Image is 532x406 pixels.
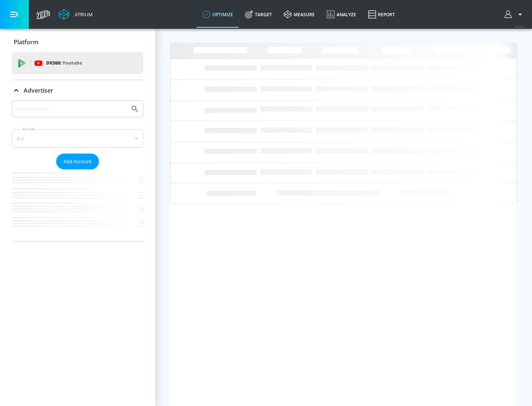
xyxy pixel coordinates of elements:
a: optimize [197,1,239,28]
a: Atrium [58,9,93,20]
p: DV360: [46,59,82,67]
div: Advertiser [12,80,143,101]
div: Atrium [72,11,93,18]
nav: list of Advertiser [12,169,143,241]
a: Analyze [321,1,362,28]
button: Add Account [56,154,99,169]
div: DV360: Youtube [12,52,143,74]
span: v 4.24.0 [514,24,525,28]
div: Advertiser [12,100,143,241]
a: Target [239,1,278,28]
div: A-Z [12,129,143,148]
label: Sort By [21,127,37,131]
p: Youtube [62,59,82,67]
input: Search by name [15,104,127,114]
span: Add Account [64,157,92,166]
a: measure [278,1,321,28]
p: Advertiser [24,86,53,94]
a: Report [362,1,401,28]
div: Platform [12,32,143,52]
p: Platform [14,38,38,46]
